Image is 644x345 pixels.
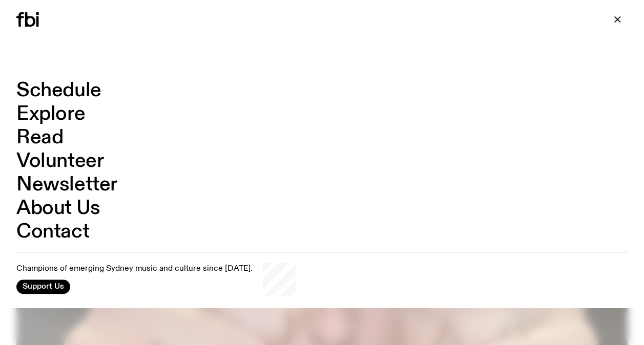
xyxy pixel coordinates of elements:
p: Champions of emerging Sydney music and culture since [DATE]. [16,265,253,274]
a: Read [16,128,63,147]
a: Newsletter [16,175,117,195]
span: Support Us [23,282,64,291]
a: Volunteer [16,152,103,171]
a: Explore [16,104,85,124]
a: Contact [16,222,89,242]
button: Support Us [16,279,70,294]
a: Schedule [16,81,101,100]
a: About Us [16,199,100,218]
